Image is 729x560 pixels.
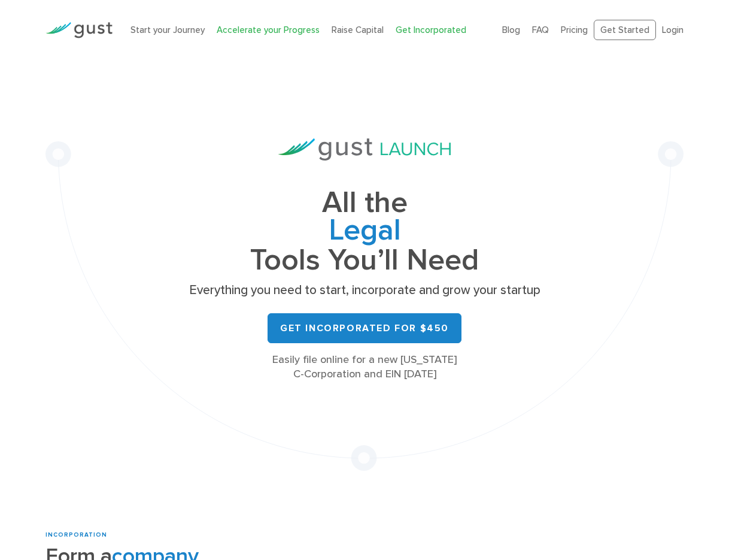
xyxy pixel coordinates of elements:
a: Pricing [561,25,588,35]
a: Get Incorporated for $450 [268,313,461,343]
a: Get Incorporated [396,25,466,35]
a: Blog [502,25,520,35]
img: Gust Logo [45,22,113,38]
div: INCORPORATION [45,531,301,540]
a: Accelerate your Progress [217,25,320,35]
a: FAQ [532,25,549,35]
a: Start your Journey [130,25,205,35]
span: Legal [185,217,544,247]
a: Get Started [594,20,656,41]
p: Everything you need to start, incorporate and grow your startup [185,282,544,299]
a: Raise Capital [332,25,384,35]
img: Gust Launch Logo [278,138,451,161]
div: Easily file online for a new [US_STATE] C-Corporation and EIN [DATE] [185,353,544,382]
a: Login [662,25,684,35]
h1: All the Tools You’ll Need [185,189,544,274]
